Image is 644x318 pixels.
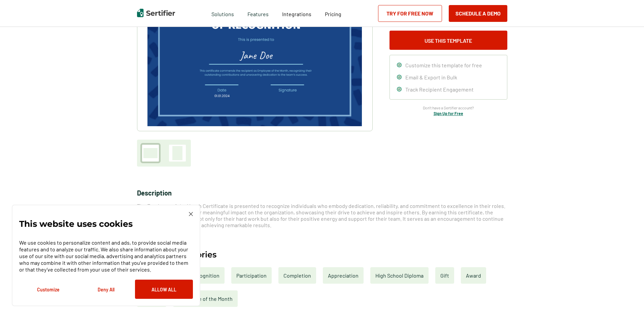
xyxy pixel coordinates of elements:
[405,86,474,93] span: Track Recipient Engagement
[435,267,454,284] a: Gift
[370,267,429,284] a: High School Diploma
[19,220,133,227] p: This website uses cookies
[137,9,175,17] img: Sertifier | Digital Credentialing Platform
[378,5,442,22] a: Try for Free Now
[325,11,341,17] span: Pricing
[173,290,238,307] a: Employee of the Month
[325,9,341,17] a: Pricing
[461,267,486,284] a: Award
[189,212,193,216] img: Cookie Popup Close
[231,267,272,284] a: Participation
[19,280,77,299] button: Customize
[610,286,644,318] iframe: Chat Widget
[247,9,269,17] span: Features
[423,105,474,111] span: Don’t have a Sertifier account?
[449,5,507,22] button: Schedule a Demo
[211,9,234,17] span: Solutions
[434,111,463,116] a: Sign Up for Free
[185,267,225,284] a: Recognition
[135,280,193,299] button: Allow All
[389,31,507,50] button: Use This Template
[282,9,311,17] a: Integrations
[282,11,311,17] span: Integrations
[77,280,135,299] button: Deny All
[405,74,457,80] span: Email & Export in Bulk
[278,267,316,284] a: Completion
[19,239,193,273] p: We use cookies to personalize content and ads, to provide social media features and to analyze ou...
[405,62,482,68] span: Customize this template for free
[323,267,364,284] a: Appreciation
[137,203,505,228] span: The Employee of the Month Certificate is presented to recognize individuals who embody dedication...
[137,189,172,197] span: Description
